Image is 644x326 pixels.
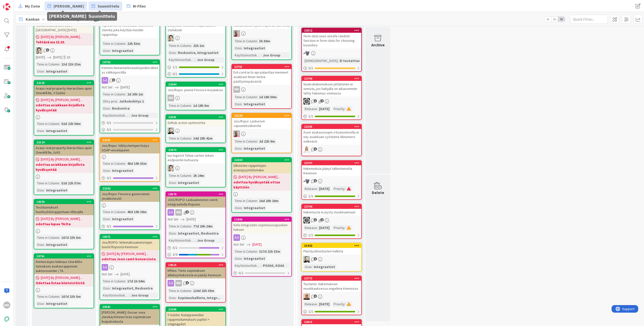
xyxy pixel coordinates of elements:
span: 9 [186,210,189,214]
span: : [129,113,130,118]
div: 22124 [36,141,94,144]
div: Osio [102,48,110,53]
div: 22501Github action optimointia [166,115,225,126]
div: LM [302,178,361,184]
span: : [242,45,243,51]
div: Time in Column [36,180,59,186]
b: odottaa lupaa TA:lta [36,221,92,226]
div: Osio [233,146,242,151]
span: : [257,198,258,204]
div: 22194 [232,113,291,118]
div: Priority [332,186,345,191]
div: 1/1 [166,64,225,70]
span: [PERSON_NAME] [54,3,84,9]
span: : [345,186,345,191]
div: Reskontra, Integraatiot [177,50,220,55]
span: : [125,91,126,97]
div: 22202Joo/Ropo: Finvoice-generoinnin yksikkötestit [100,186,159,202]
div: Osio [233,45,242,51]
div: 1/1 [302,113,361,119]
div: Osio [168,180,176,185]
span: : [261,52,262,58]
span: : [345,106,345,112]
div: Joo/Ropo: pieniä Finvoice-korjauksia [166,87,225,93]
div: Hakemuksia jäänyt tallentumatta Kennoon [302,165,361,176]
div: 0/1 [100,223,159,230]
a: Kustannukset .json exportiin (all fees)HJTime in Column:3h 50mOsio:IntegraatiotKäyttöönottokriitt... [231,17,292,60]
span: : [59,61,60,67]
span: 0 / 1 [107,224,111,229]
div: Time in Column [102,91,125,97]
div: Osio [168,50,176,55]
a: M-Files [124,2,149,11]
div: 11860 [232,217,291,222]
div: 22794 [304,205,361,208]
div: Avaus real-property-hierarchies-apiin One4All:lle, LVAS [34,145,94,156]
span: [DATE] [120,85,130,90]
span: 1 [314,218,317,221]
div: Osio [36,187,44,193]
div: Time in Column [233,198,257,204]
div: IH [302,98,361,105]
div: 22434 [234,158,291,162]
span: : [125,161,126,166]
div: Testitunnukset huoltoyhtiörajapintaan Allteqille [34,204,94,215]
span: Suunnittelu [98,3,119,9]
span: : [242,146,243,151]
b: odottaa hyväksyntää ottaa käyttöön [233,180,290,190]
span: 1 [320,99,324,103]
div: JOO/ROPO: Laskuaineiston vienti integraatiolla Ropoon [166,197,225,208]
div: 22512form-data uses unsafe random function in form-data for choosing boundary [302,28,361,48]
div: Kela integraatio sopimusosapuolien hakuun [232,222,291,233]
a: My Zone [15,2,43,11]
b: odottaa asiakkaan kirjallista hyväksyntää [36,162,92,172]
div: 22125 [34,81,94,85]
div: 22201Joo/Ropo: Välitystietojen lisäys SOAP-envelopeen [100,138,159,153]
div: 22124 [34,140,94,145]
div: 11860Kela integraatio sopimusosapuolien hakuun [232,217,291,233]
span: : [59,180,60,186]
span: 1 / 1 [308,193,313,199]
div: 22201 [100,138,159,142]
div: Joo/Ropo: Laskurivin vapaatekstikenttä [232,118,291,129]
a: 22761Ext-contracts-api palauttaa menneet asukkaat ilman tietoa päättymispäivästäMKTime in Column:... [231,64,292,109]
div: Github action optimointia [166,119,225,126]
div: 14d 20h 41m [192,136,214,141]
div: 18570 [166,192,225,197]
div: 22501 [168,115,225,119]
div: Time in Column [102,209,125,215]
a: 22512form-data uses unsafe random function in form-data for choosing boundaryLM[DEMOGRAPHIC_DATA]... [301,28,362,72]
div: Priority [332,106,345,112]
div: Käyttöönottokriittisyys [102,113,129,118]
div: 22794 [302,204,361,209]
div: 22794Hakemusta ei pysty muokkaamaan [302,204,361,215]
span: M-Files [133,3,146,9]
img: TT [36,47,42,54]
a: 22794Hakemusta ei pysty muokkaamaanIHRelease:[DATE]Priority:1/1 [301,204,362,239]
span: : [242,205,243,211]
div: Osio [233,101,242,107]
a: 22434Ulkoisten rajapintojen avauspyyntölomake[DATE] By [PERSON_NAME]...odottaa hyväksyntää ottaa ... [231,157,292,213]
div: 1d 18h 5m [192,103,210,108]
a: 11860Kela integraatio sopimusosapuolien hakuunNot Set[DATE]Time in Column:317d 21h 33mOsio:Integr... [231,217,292,277]
img: IH [303,217,310,223]
div: Ason asukassivujen irtisanomisella ei näy asiakkaan syöttämä tilinumero selkeästi [302,129,361,145]
div: MK [232,86,291,93]
div: 22201 [102,138,159,142]
div: 45d 19h 53m [126,161,148,166]
div: Osio [36,69,44,74]
img: TT [168,35,174,41]
a: 22202Joo/Ropo: Finvoice-generoinnin yksikkötestitTime in Column:45d 19h 38mOsio:Integraatiot0/1 [100,186,160,230]
div: 22124Avaus real-property-hierarchies-apiin One4All:lle, LVAS [34,140,94,156]
span: 1 / 1 [308,114,313,119]
div: 22194 [234,114,291,117]
img: HJ [233,30,240,37]
div: Käyttöönottokriittisyys [168,57,195,62]
span: : [117,99,118,104]
div: [DATE] [318,106,331,112]
span: 1 [320,218,324,221]
i: Not Set [102,85,112,89]
span: : [176,50,177,55]
span: : [191,103,192,108]
div: 1/1 [302,193,361,199]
